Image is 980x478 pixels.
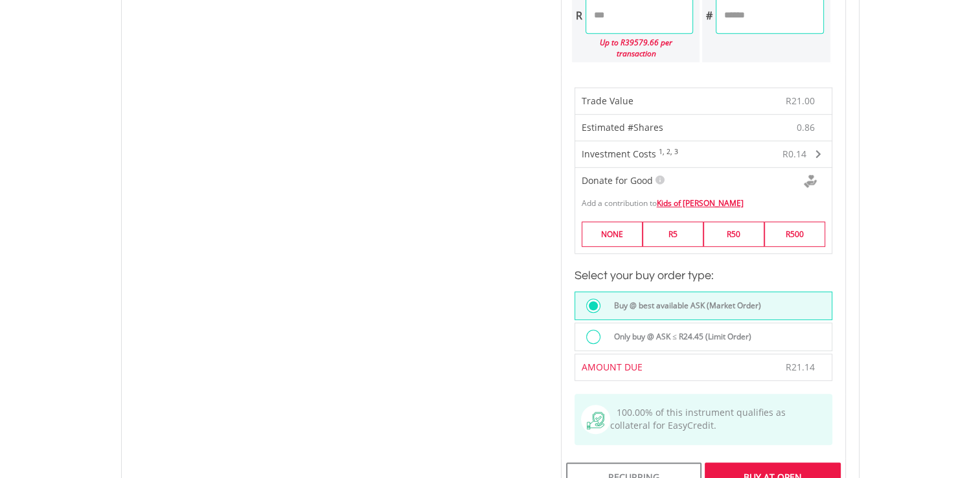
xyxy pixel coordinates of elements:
span: Trade Value [582,95,633,107]
label: NONE [582,222,643,247]
span: Donate for Good [582,174,653,187]
span: 100.00% of this instrument qualifies as collateral for EasyCredit. [610,406,786,431]
div: Add a contribution to [575,191,832,209]
span: R21.00 [786,95,815,107]
label: R5 [643,222,703,247]
span: AMOUNT DUE [582,361,643,373]
img: Donte For Good [804,175,817,188]
h3: Select your buy order type: [575,267,832,285]
img: collateral-qualifying-green.svg [587,412,604,429]
span: Investment Costs [582,148,656,160]
div: Up to R39579.66 per transaction [572,34,694,62]
sup: 1, 2, 3 [659,147,678,156]
label: R50 [703,222,764,247]
span: R0.14 [782,148,806,160]
label: Buy @ best available ASK (Market Order) [606,299,761,313]
label: R500 [764,222,825,247]
span: 0.86 [797,121,815,134]
label: Only buy @ ASK ≤ R24.45 (Limit Order) [606,330,751,344]
span: Estimated #Shares [582,121,663,133]
span: R21.14 [786,361,815,373]
a: Kids of [PERSON_NAME] [657,198,744,209]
